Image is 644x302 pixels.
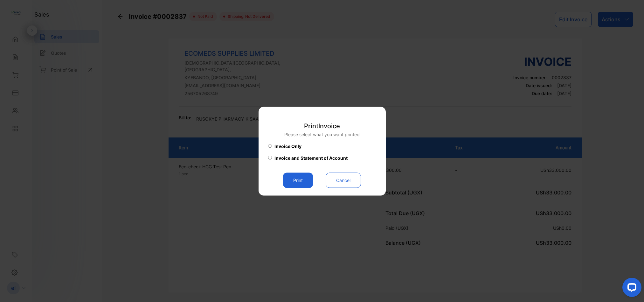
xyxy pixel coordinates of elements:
[326,172,361,188] button: Cancel
[284,121,360,130] p: Print Invoice
[274,154,348,161] span: Invoice and Statement of Account
[284,131,360,137] p: Please select what you want printed
[617,275,644,302] iframe: LiveChat chat widget
[274,143,301,149] span: Invoice Only
[283,172,313,188] button: Print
